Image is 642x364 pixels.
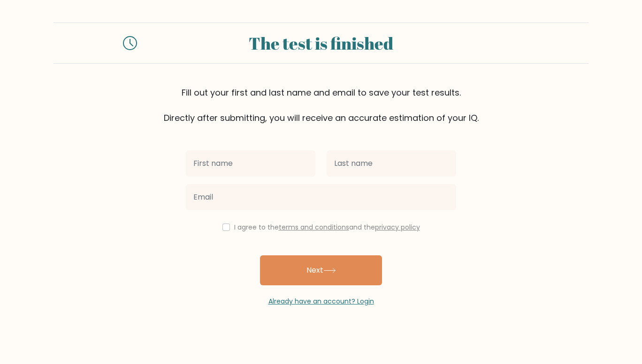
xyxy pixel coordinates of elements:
a: Already have an account? Login [268,297,374,306]
a: privacy policy [375,223,420,232]
a: terms and conditions [279,223,349,232]
label: I agree to the and the [234,223,420,232]
button: Next [260,255,382,285]
input: First name [186,150,315,177]
div: Fill out your first and last name and email to save your test results. Directly after submitting,... [53,86,588,124]
input: Last name [327,150,456,177]
input: Email [186,184,456,210]
div: The test is finished [148,30,494,56]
